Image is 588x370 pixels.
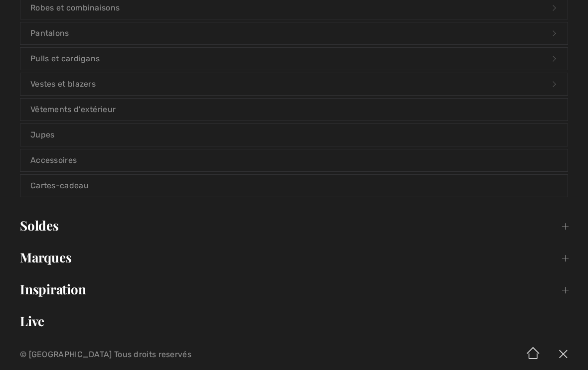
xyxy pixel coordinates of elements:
[10,310,578,332] a: Live
[20,22,568,44] a: Pantalons
[20,99,568,121] a: Vêtements d'extérieur
[20,149,568,171] a: Accessoires
[10,278,578,300] a: Inspiration
[10,247,578,268] a: Marques
[518,339,548,370] img: Accueil
[20,48,568,70] a: Pulls et cardigans
[20,124,568,146] a: Jupes
[20,73,568,95] a: Vestes et blazers
[548,339,578,370] img: X
[20,175,568,197] a: Cartes-cadeau
[20,351,345,358] p: © [GEOGRAPHIC_DATA] Tous droits reservés
[10,215,578,237] a: Soldes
